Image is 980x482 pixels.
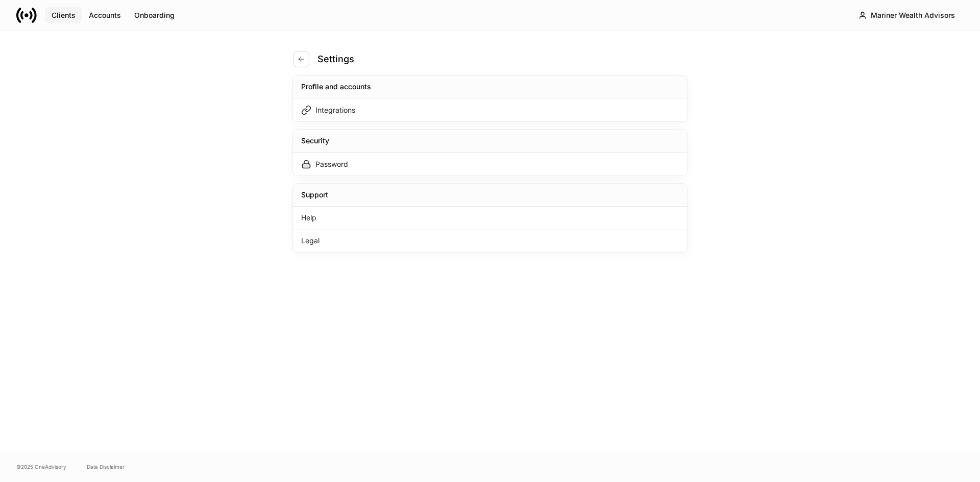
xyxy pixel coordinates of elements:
div: Help [293,207,687,230]
div: Security [301,136,329,146]
div: Accounts [89,10,121,20]
div: Support [301,190,328,200]
h4: Settings [317,53,354,65]
div: Onboarding [134,10,175,20]
button: Onboarding [128,7,181,23]
div: Password [315,159,348,169]
div: Legal [293,230,687,252]
button: Clients [45,7,82,23]
a: Data Disclaimer [87,463,125,471]
div: Mariner Wealth Advisors [871,10,955,20]
button: Accounts [82,7,128,23]
div: Profile and accounts [301,82,371,92]
div: Integrations [315,105,355,115]
div: Clients [52,10,76,20]
span: © 2025 OneAdvisory [16,463,66,471]
button: Mariner Wealth Advisors [850,6,964,24]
